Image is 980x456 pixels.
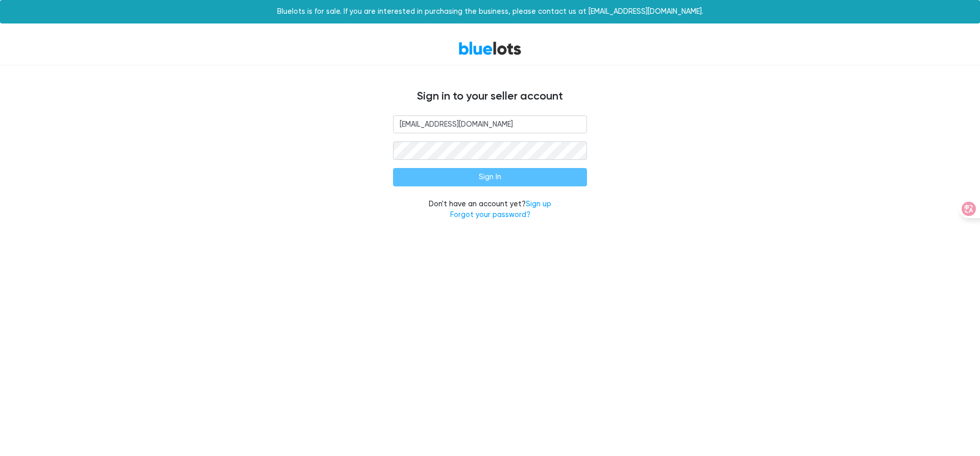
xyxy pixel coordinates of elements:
h4: Sign in to your seller account [184,90,796,103]
a: Forgot your password? [450,210,530,219]
a: BlueLots [458,41,522,56]
input: Email [393,115,587,134]
div: Don't have an account yet? [393,199,587,221]
input: Sign In [393,168,587,186]
a: Sign up [526,200,551,208]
